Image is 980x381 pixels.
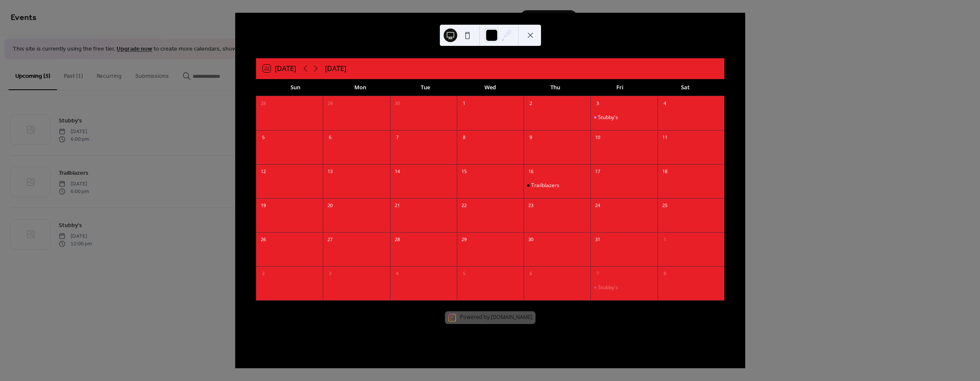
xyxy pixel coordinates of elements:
button: 22[DATE] [260,63,299,74]
div: Stubby's [590,114,657,121]
div: Stubby's [590,284,657,291]
div: 13 [325,167,335,176]
div: 30 [393,99,402,108]
div: 4 [660,99,669,108]
div: 17 [593,167,602,176]
div: 24 [593,201,602,210]
div: 18 [660,167,669,176]
div: 6 [526,269,536,279]
div: Mon [328,79,393,96]
div: 22 [459,201,469,210]
div: 14 [393,167,402,176]
div: 10 [593,133,602,142]
div: Stubby's [598,284,618,291]
div: 4 [393,269,402,279]
div: Stubby's [598,114,618,121]
div: Thu [523,79,588,96]
div: 16 [526,167,536,176]
div: 7 [393,133,402,142]
div: Sun [263,79,328,96]
div: Powered by [460,313,533,321]
div: 25 [660,201,669,210]
div: Wed [458,79,523,96]
div: 6 [325,133,335,142]
div: 2 [259,269,268,279]
div: 1 [660,235,669,245]
div: 27 [325,235,335,245]
div: 23 [526,201,536,210]
div: 7 [593,269,602,279]
div: 1 [459,99,469,108]
div: 19 [259,201,268,210]
div: Trailblazers [524,182,590,189]
div: Tue [393,79,458,96]
div: 28 [259,99,268,108]
div: Trailblazers [531,182,559,189]
div: 2 [526,99,536,108]
div: 29 [459,235,469,245]
div: 9 [526,133,536,142]
div: 28 [393,235,402,245]
div: 3 [593,99,602,108]
div: [DATE] [325,63,346,74]
div: 15 [459,167,469,176]
div: 20 [325,201,335,210]
a: [DOMAIN_NAME] [491,313,533,321]
div: 29 [325,99,335,108]
div: 8 [660,269,669,279]
div: Sat [652,79,718,96]
div: 31 [593,235,602,245]
div: 26 [259,235,268,245]
div: 5 [459,269,469,279]
div: 12 [259,167,268,176]
div: Fri [588,79,653,96]
div: 21 [393,201,402,210]
div: 3 [325,269,335,279]
div: 11 [660,133,669,142]
div: 8 [459,133,469,142]
div: 5 [259,133,268,142]
div: 30 [526,235,536,245]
